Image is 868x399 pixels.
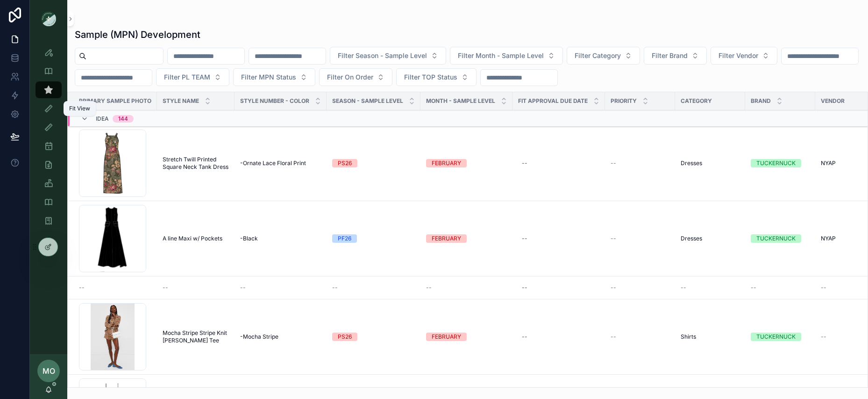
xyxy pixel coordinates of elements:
[751,284,810,291] a: --
[518,156,599,171] a: --
[681,333,740,341] a: Shirts
[332,284,415,291] a: --
[522,284,527,291] div: --
[611,235,669,242] a: --
[233,68,315,86] button: Select Button
[567,47,640,65] button: Select Button
[327,73,373,82] span: Filter On Order
[518,97,588,105] span: Fit Approval Due Date
[821,235,836,242] span: NYAP
[163,329,229,344] a: Mocha Stripe Stripe Knit [PERSON_NAME] Tee
[319,68,392,86] button: Select Button
[458,51,544,60] span: Filter Month - Sample Level
[611,160,669,167] a: --
[163,235,222,242] span: A line Maxi w/ Pockets
[240,235,258,242] span: -Black
[163,156,229,171] a: Stretch Twill Printed Square Neck Tank Dress
[163,235,229,242] a: A line Maxi w/ Pockets
[163,284,229,291] a: --
[711,47,777,65] button: Select Button
[756,333,796,341] div: TUCKERNUCK
[332,234,415,243] a: PF26
[163,97,199,105] span: Style Name
[751,333,810,341] a: TUCKERNUCK
[75,28,200,41] h1: Sample (MPN) Development
[332,159,415,167] a: PS26
[522,160,527,167] div: --
[332,333,415,341] a: PS26
[681,97,712,105] span: Category
[156,68,229,86] button: Select Button
[681,284,740,291] a: --
[681,160,702,167] span: Dresses
[240,333,278,341] span: -Mocha Stripe
[41,11,56,26] img: App logo
[821,160,836,167] span: NYAP
[652,51,688,60] span: Filter Brand
[611,284,616,291] span: --
[79,284,151,291] a: --
[751,159,810,167] a: TUCKERNUCK
[240,160,321,167] a: -Ornate Lace Floral Print
[751,97,771,105] span: Brand
[79,284,85,291] span: --
[30,37,67,241] div: scrollable content
[43,365,55,377] span: MO
[96,115,109,123] span: Idea
[681,160,740,167] a: Dresses
[681,235,740,242] a: Dresses
[432,234,461,243] div: FEBRUARY
[611,235,616,242] span: --
[426,284,432,291] span: --
[681,284,686,291] span: --
[756,234,796,243] div: TUCKERNUCK
[163,284,168,291] span: --
[611,333,669,341] a: --
[756,159,796,167] div: TUCKERNUCK
[522,333,527,341] div: --
[69,105,90,112] div: Fit View
[241,73,296,82] span: Filter MPN Status
[338,51,427,60] span: Filter Season - Sample Level
[338,159,352,167] div: PS26
[681,333,696,341] span: Shirts
[611,160,616,167] span: --
[118,115,128,123] div: 144
[518,329,599,344] a: --
[164,73,210,82] span: Filter PL TEAM
[396,68,477,86] button: Select Button
[681,235,702,242] span: Dresses
[575,51,621,60] span: Filter Category
[332,284,338,291] span: --
[432,333,461,341] div: FEBRUARY
[404,73,457,82] span: Filter TOP Status
[426,284,507,291] a: --
[821,284,826,291] span: --
[432,159,461,167] div: FEBRUARY
[240,284,321,291] a: --
[240,235,321,242] a: -Black
[821,97,845,105] span: Vendor
[240,160,306,167] span: -Ornate Lace Floral Print
[518,231,599,246] a: --
[332,97,403,105] span: Season - Sample Level
[751,284,756,291] span: --
[426,97,495,105] span: MONTH - SAMPLE LEVEL
[611,333,616,341] span: --
[240,284,246,291] span: --
[611,97,637,105] span: PRIORITY
[426,333,507,341] a: FEBRUARY
[240,97,309,105] span: Style Number - Color
[751,234,810,243] a: TUCKERNUCK
[611,284,669,291] a: --
[450,47,563,65] button: Select Button
[426,159,507,167] a: FEBRUARY
[518,280,599,295] a: --
[644,47,707,65] button: Select Button
[79,97,151,105] span: Primary Sample Photo
[240,333,321,341] a: -Mocha Stripe
[522,235,527,242] div: --
[338,234,351,243] div: PF26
